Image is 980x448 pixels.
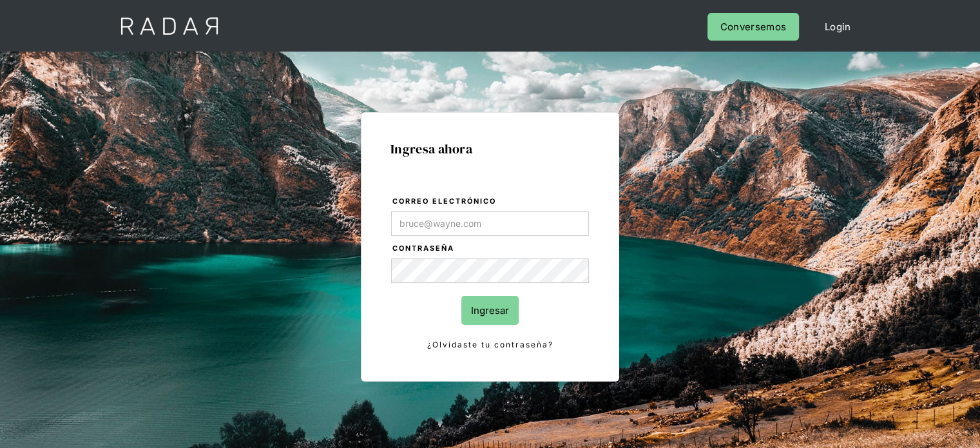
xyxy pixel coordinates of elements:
h1: Ingresa ahora [390,142,590,156]
input: bruce@wayne.com [391,211,589,236]
label: Correo electrónico [392,195,589,208]
input: Ingresar [461,296,519,325]
a: ¿Olvidaste tu contraseña? [391,338,589,352]
form: Login Form [390,195,590,352]
a: Conversemos [707,13,799,41]
a: Login [812,13,864,41]
label: Contraseña [392,242,589,255]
